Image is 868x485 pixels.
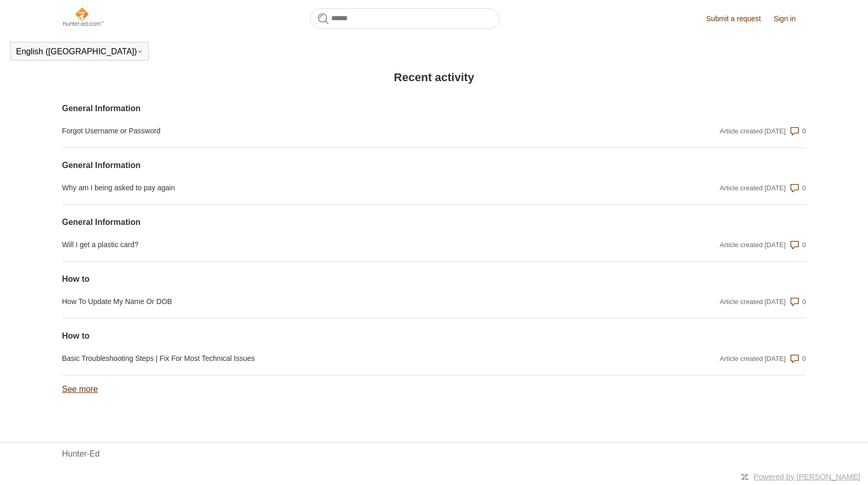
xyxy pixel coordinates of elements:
a: General Information [62,102,583,115]
a: How To Update My Name Or DOB [62,296,583,307]
a: General Information [62,159,583,172]
a: Forgot Username or Password [62,126,583,137]
div: Article created [DATE] [720,126,786,137]
a: Hunter-Ed [62,448,100,460]
a: See more [62,385,98,393]
div: Article created [DATE] [720,354,786,364]
h2: Recent activity [62,69,806,86]
a: Basic Troubleshooting Steps | Fix For Most Technical Issues [62,353,583,364]
a: Why am I being asked to pay again [62,183,583,193]
div: Article created [DATE] [720,240,786,250]
a: Submit a request [706,13,771,24]
a: Will I get a plastic card? [62,239,583,250]
input: Search [310,8,500,29]
div: Article created [DATE] [720,297,786,307]
button: English ([GEOGRAPHIC_DATA]) [16,47,143,56]
a: Powered by [PERSON_NAME] [753,472,860,481]
div: Article created [DATE] [720,183,786,193]
a: General Information [62,216,583,229]
a: How to [62,330,583,342]
a: How to [62,273,583,285]
a: Sign in [773,13,806,24]
img: Hunter-Ed Help Center home page [62,6,104,27]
